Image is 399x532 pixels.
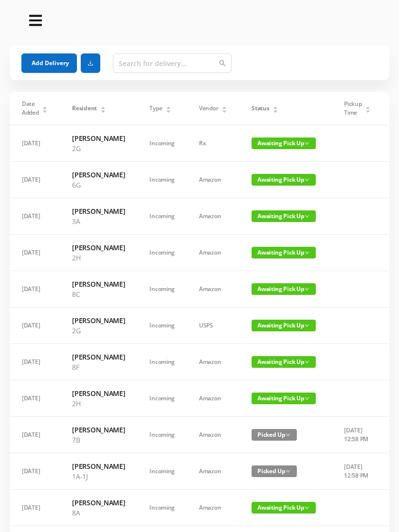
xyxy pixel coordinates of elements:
[365,109,371,112] i: icon: caret-down
[252,320,316,331] span: Awaiting Pick Up
[305,177,309,182] i: icon: down
[10,417,60,453] td: [DATE]
[100,109,106,112] i: icon: caret-down
[137,380,187,417] td: Incoming
[10,125,60,162] td: [DATE]
[252,174,316,186] span: Awaiting Pick Up
[187,490,239,526] td: Amazon
[137,271,187,308] td: Incoming
[72,216,125,226] p: 3A
[72,104,97,113] span: Resident
[137,235,187,271] td: Incoming
[10,344,60,380] td: [DATE]
[219,60,226,67] i: icon: search
[273,105,278,108] i: icon: caret-up
[252,465,297,477] span: Picked Up
[187,417,239,453] td: Amazon
[365,105,371,111] div: Sort
[10,308,60,344] td: [DATE]
[10,271,60,308] td: [DATE]
[166,109,171,112] i: icon: caret-down
[42,105,48,111] div: Sort
[72,133,125,143] h6: [PERSON_NAME]
[72,253,125,263] p: 2H
[187,308,239,344] td: USPS
[72,388,125,398] h6: [PERSON_NAME]
[72,498,125,508] h6: [PERSON_NAME]
[187,125,239,162] td: Rx
[21,53,77,73] button: Add Delivery
[137,308,187,344] td: Incoming
[72,461,125,471] h6: [PERSON_NAME]
[305,505,309,510] i: icon: down
[113,53,232,73] input: Search for delivery...
[81,53,100,73] button: icon: download
[100,105,106,108] i: icon: caret-up
[305,323,309,328] i: icon: down
[72,315,125,326] h6: [PERSON_NAME]
[137,162,187,198] td: Incoming
[42,109,48,112] i: icon: caret-down
[252,104,269,113] span: Status
[272,105,278,111] div: Sort
[100,105,106,111] div: Sort
[137,198,187,235] td: Incoming
[187,380,239,417] td: Amazon
[137,417,187,453] td: Incoming
[72,352,125,362] h6: [PERSON_NAME]
[72,508,125,518] p: 8A
[10,380,60,417] td: [DATE]
[166,105,171,108] i: icon: caret-up
[305,287,309,292] i: icon: down
[187,344,239,380] td: Amazon
[252,356,316,368] span: Awaiting Pick Up
[10,453,60,490] td: [DATE]
[72,143,125,154] p: 2G
[72,289,125,299] p: 8C
[72,471,125,481] p: 1A-1J
[187,198,239,235] td: Amazon
[305,250,309,255] i: icon: down
[72,279,125,289] h6: [PERSON_NAME]
[252,393,316,404] span: Awaiting Pick Up
[137,490,187,526] td: Incoming
[286,432,290,437] i: icon: down
[72,180,125,190] p: 6G
[286,469,290,474] i: icon: down
[252,210,316,222] span: Awaiting Pick Up
[187,271,239,308] td: Amazon
[252,429,297,441] span: Picked Up
[72,242,125,253] h6: [PERSON_NAME]
[187,235,239,271] td: Amazon
[10,162,60,198] td: [DATE]
[72,425,125,435] h6: [PERSON_NAME]
[137,344,187,380] td: Incoming
[332,453,383,490] td: [DATE] 12:58 PM
[10,490,60,526] td: [DATE]
[137,125,187,162] td: Incoming
[221,105,227,111] div: Sort
[10,198,60,235] td: [DATE]
[305,141,309,146] i: icon: down
[222,109,227,112] i: icon: caret-down
[72,362,125,372] p: 8F
[252,502,316,514] span: Awaiting Pick Up
[199,104,218,113] span: Vendor
[252,283,316,295] span: Awaiting Pick Up
[149,104,162,113] span: Type
[344,100,362,117] span: Pickup Time
[72,170,125,180] h6: [PERSON_NAME]
[305,214,309,219] i: icon: down
[252,247,316,258] span: Awaiting Pick Up
[22,100,39,117] span: Date Added
[305,396,309,401] i: icon: down
[42,105,48,108] i: icon: caret-up
[72,206,125,216] h6: [PERSON_NAME]
[187,162,239,198] td: Amazon
[273,109,278,112] i: icon: caret-down
[72,398,125,409] p: 2H
[187,453,239,490] td: Amazon
[305,360,309,364] i: icon: down
[72,435,125,445] p: 7B
[365,105,371,108] i: icon: caret-up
